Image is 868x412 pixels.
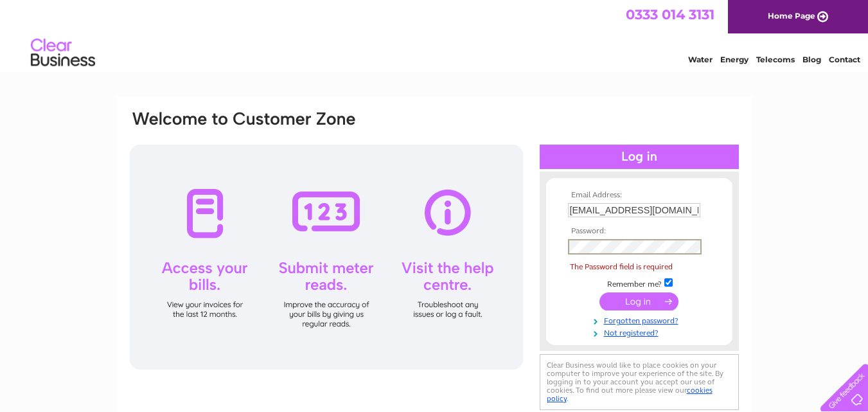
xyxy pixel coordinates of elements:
a: cookies policy [547,386,713,403]
a: Contact [829,55,860,64]
a: Blog [802,55,821,64]
th: Email Address: [565,191,714,200]
div: Clear Business would like to place cookies on your computer to improve your experience of the sit... [540,354,739,410]
a: Water [688,55,713,64]
a: Not registered? [568,326,714,338]
img: logo.png [30,33,96,73]
a: Telecoms [756,55,795,64]
th: Password: [565,227,714,236]
td: Remember me? [565,276,714,289]
div: Clear Business is a trading name of Verastar Limited (registered in [GEOGRAPHIC_DATA] No. 3667643... [131,7,738,62]
a: 0333 014 3131 [626,6,714,22]
a: Energy [720,55,748,64]
a: Forgotten password? [568,314,714,326]
input: Submit [599,292,678,310]
span: The Password field is required [570,262,673,271]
